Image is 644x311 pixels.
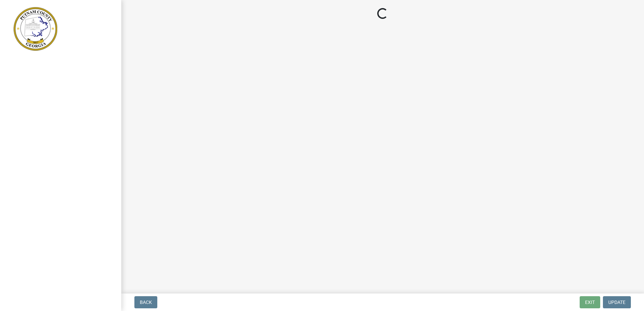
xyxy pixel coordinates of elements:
[134,296,157,308] button: Back
[603,296,631,308] button: Update
[580,296,600,308] button: Exit
[608,300,625,305] span: Update
[140,300,152,305] span: Back
[13,7,57,51] img: Putnam County, Georgia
